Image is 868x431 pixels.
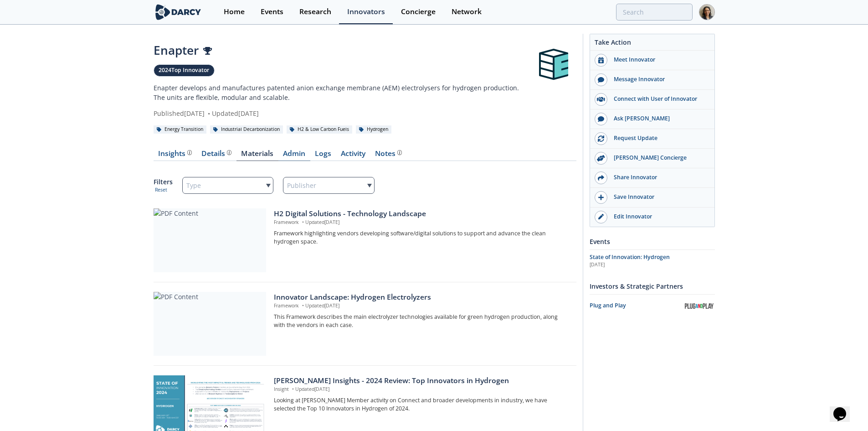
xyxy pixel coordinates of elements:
img: information.svg [187,150,192,155]
span: • [290,386,295,392]
div: Events [261,8,283,16]
a: Insights [154,150,197,161]
button: Reset [155,187,167,194]
div: Meet Innovator [607,56,709,64]
div: Notes [375,150,402,157]
a: State of Innovation: Hydrogen [DATE] [590,253,715,269]
a: Admin [278,150,310,161]
img: logo-wide.svg [154,4,203,20]
a: PDF Content Innovator Landscape: Hydrogen Electrolyzers Framework •Updated[DATE] This Framework d... [154,292,576,356]
div: Insights [158,150,192,157]
img: information.svg [227,150,232,155]
a: Materials [236,150,278,161]
img: Profile [699,4,715,20]
div: Publisher [283,177,375,194]
p: Framework Updated [DATE] [274,219,570,226]
p: Enapter develops and manufactures patented anion exchange membrane (AEM) electrolysers for hydrog... [154,83,531,102]
button: Save Innovator [590,188,714,208]
div: Take Action [590,37,714,51]
p: This Framework describes the main electrolyzer technologies available for green hydrogen producti... [274,313,570,330]
div: Industrial Decarbonization [210,125,283,134]
div: Edit Innovator [607,213,709,221]
div: H2 & Low Carbon Fuels [287,125,353,134]
a: Details [197,150,236,161]
div: Innovators [347,8,385,16]
div: Message Innovator [607,75,709,83]
div: Ask [PERSON_NAME] [607,114,709,123]
span: • [206,109,212,118]
a: PDF Content H2 Digital Solutions - Technology Landscape Framework •Updated[DATE] Framework highli... [154,208,576,272]
div: Save Innovator [607,193,709,201]
div: Plug and Play [590,301,683,310]
div: H2 Digital Solutions - Technology Landscape [274,208,570,219]
p: Framework highlighting vendors developing software/digital solutions to support and advance the c... [274,229,570,246]
div: Request Update [607,134,709,142]
input: Advanced Search [616,4,693,21]
div: [PERSON_NAME] Insights - 2024 Review: Top Innovators in Hydrogen [274,375,570,386]
div: Concierge [401,8,436,16]
div: Investors & Strategic Partners [590,278,715,294]
a: Activity [336,150,370,161]
span: Publisher [287,179,316,192]
div: Home [224,8,245,16]
p: Filters [154,177,173,187]
div: Details [201,150,231,157]
div: Connect with User of Innovator [607,95,709,103]
a: 2024Top Innovator [154,64,215,77]
div: Hydrogen [356,125,392,134]
div: Network [452,8,482,16]
div: Enapter [154,42,531,59]
div: [PERSON_NAME] Concierge [607,154,709,162]
div: Type [182,177,274,194]
div: Innovator Landscape: Hydrogen Electrolyzers [274,292,570,303]
a: Edit Innovator [590,208,714,227]
a: Notes [370,150,407,161]
a: Plug and Play Plug and Play [590,298,715,314]
p: Looking at [PERSON_NAME] Member activity on Connect and broader developments in industry, we have... [274,396,570,413]
div: Events [590,234,715,249]
p: Framework Updated [DATE] [274,302,570,310]
iframe: chat widget [830,395,859,422]
p: Insight Updated [DATE] [274,386,570,393]
span: • [300,302,305,309]
span: • [300,219,305,225]
div: Published [DATE] Updated [DATE] [154,109,531,118]
img: Plug and Play [683,298,715,314]
div: [DATE] [590,261,715,269]
span: Type [186,179,201,192]
div: Share Innovator [607,173,709,182]
span: State of Innovation: Hydrogen [590,253,670,261]
a: Logs [310,150,336,161]
div: Research [299,8,331,16]
img: information.svg [397,150,402,155]
div: Energy Transition [154,125,207,134]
